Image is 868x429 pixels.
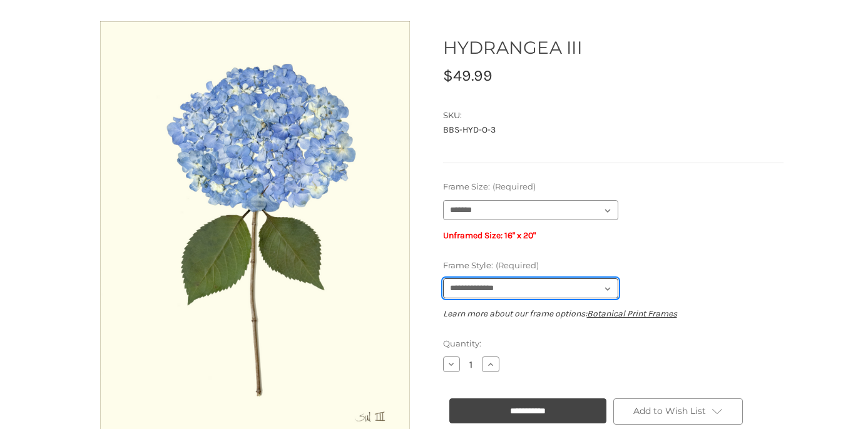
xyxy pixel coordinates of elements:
h1: HYDRANGEA III [443,34,784,61]
small: (Required) [493,181,536,191]
p: Unframed Size: 16" x 20" [443,229,784,242]
p: Learn more about our frame options: [443,307,784,320]
dd: BBS-HYD-O-3 [443,123,784,136]
label: Frame Size: [443,181,784,193]
span: $49.99 [443,66,493,84]
label: Frame Style: [443,260,784,272]
label: Quantity: [443,338,784,350]
dt: SKU: [443,109,780,122]
a: Botanical Print Frames [587,308,677,319]
a: Add to Wish List [613,398,743,425]
small: (Required) [496,260,539,270]
span: Add to Wish List [633,405,706,416]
